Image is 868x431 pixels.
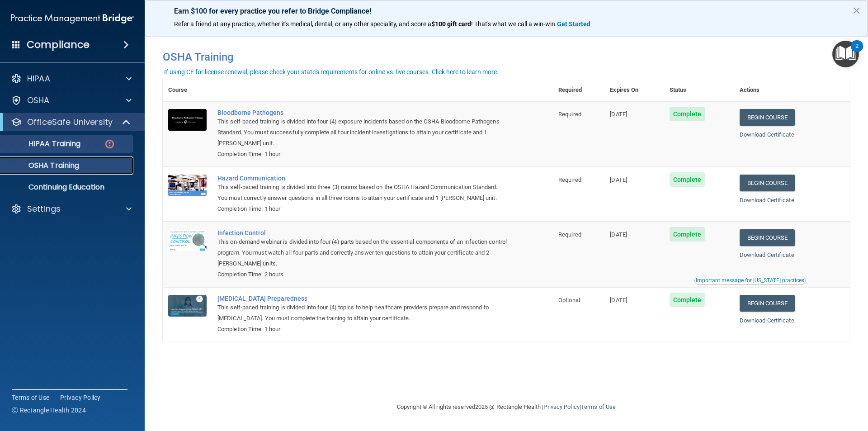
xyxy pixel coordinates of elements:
[11,117,131,128] a: OfficeSafe University
[27,204,61,214] p: Settings
[11,204,132,214] a: Settings
[11,9,134,28] img: PMB logo
[558,176,581,183] span: Required
[217,269,508,280] div: Completion Time: 2 hours
[217,175,508,182] a: Hazard Communication
[217,324,508,335] div: Completion Time: 1 hour
[217,109,508,116] a: Bloodborne Pathogens
[217,237,508,269] div: This on-demand webinar is divided into four (4) parts based on the essential components of an inf...
[174,20,431,28] span: Refer a friend at any practice, whether it's medical, dental, or any other speciality, and score a
[11,73,132,84] a: HIPAA
[610,111,627,118] span: [DATE]
[12,393,49,402] a: Terms of Use
[6,139,80,148] p: HIPAA Training
[855,46,859,58] div: 2
[164,69,499,75] div: If using CE for license renewal, please check your state's requirements for online vs. live cours...
[557,20,592,28] a: Get Started
[27,95,50,106] p: OSHA
[163,67,500,76] button: If using CE for license renewal, please check your state's requirements for online vs. live cours...
[12,406,86,415] span: Ⓒ Rectangle Health 2024
[696,278,804,283] div: Important message for [US_STATE] practices
[610,231,627,238] span: [DATE]
[104,138,115,150] img: danger-circle.6113f641.png
[664,79,734,101] th: Status
[558,297,580,303] span: Optional
[740,109,795,126] a: Begin Course
[217,295,508,302] a: [MEDICAL_DATA] Preparedness
[740,131,794,138] a: Download Certificate
[471,20,557,28] span: ! That's what we call a win-win.
[543,403,579,410] a: Privacy Policy
[740,229,795,246] a: Begin Course
[558,111,581,118] span: Required
[852,3,861,18] button: Close
[670,107,705,121] span: Complete
[557,20,590,28] strong: Get Started
[217,302,508,324] div: This self-paced training is divided into four (4) topics to help healthcare providers prepare and...
[740,175,795,191] a: Begin Course
[60,393,101,402] a: Privacy Policy
[431,20,471,28] strong: $100 gift card
[604,79,664,101] th: Expires On
[6,161,79,170] p: OSHA Training
[734,79,850,101] th: Actions
[341,393,671,422] div: Copyright © All rights reserved 2025 @ Rectangle Health | |
[553,79,604,101] th: Required
[163,51,850,63] h4: OSHA Training
[217,116,508,149] div: This self-paced training is divided into four (4) exposure incidents based on the OSHA Bloodborne...
[27,117,113,128] p: OfficeSafe University
[27,73,50,84] p: HIPAA
[217,149,508,160] div: Completion Time: 1 hour
[670,227,705,242] span: Complete
[610,297,627,303] span: [DATE]
[740,317,794,324] a: Download Certificate
[558,231,581,238] span: Required
[11,95,132,106] a: OSHA
[610,176,627,183] span: [DATE]
[174,7,839,15] p: Earn $100 for every practice you refer to Bridge Compliance!
[694,276,806,285] button: Read this if you are a dental practitioner in the state of CA
[670,293,705,307] span: Complete
[217,229,508,237] a: Infection Control
[163,79,212,101] th: Course
[217,204,508,214] div: Completion Time: 1 hour
[6,183,129,192] p: Continuing Education
[740,251,794,258] a: Download Certificate
[832,41,859,67] button: Open Resource Center, 2 new notifications
[670,172,705,187] span: Complete
[217,182,508,204] div: This self-paced training is divided into three (3) rooms based on the OSHA Hazard Communication S...
[27,38,90,51] h4: Compliance
[581,403,616,410] a: Terms of Use
[740,197,794,204] a: Download Certificate
[740,295,795,312] a: Begin Course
